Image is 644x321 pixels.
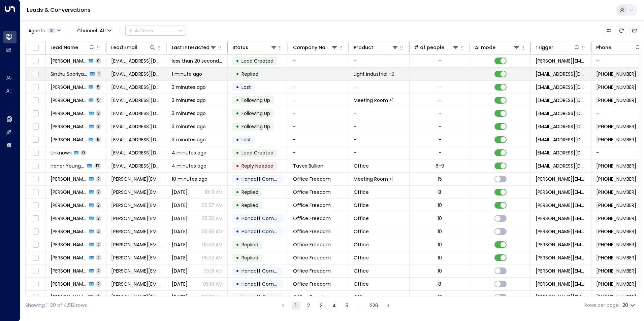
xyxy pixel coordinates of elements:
p: 07:29 AM [201,294,223,300]
span: 4 minutes ago [172,163,206,169]
td: - [288,107,349,120]
span: Tavex Bullion [293,163,323,169]
span: lee@officefreedom.com [536,202,586,209]
span: +442045414145 [596,163,636,169]
div: • [236,252,239,263]
td: - [288,133,349,146]
div: • [236,173,239,185]
span: lee@officefreedom.com [536,294,586,300]
span: Office [354,163,369,169]
span: lee@officefreedom.com [536,241,586,248]
span: Office Freedom [293,189,331,195]
span: 3 [96,110,101,116]
span: 2 [96,242,101,247]
div: Phone [596,43,641,51]
span: Lead Created [241,149,273,156]
span: +447956868727 [596,281,636,287]
div: Product [354,43,398,51]
span: Honor Younger [51,163,85,169]
button: Agents3 [25,26,63,35]
span: 2 [96,281,101,287]
span: Anthony G [51,97,87,104]
span: Toggle select row [31,122,40,131]
p: 05:31 AM [203,267,223,274]
span: lee@officefreedom.com [536,281,586,287]
span: lee@officefreedom.com [536,215,586,222]
span: Toggle select row [31,267,40,275]
span: no-reply@workspace.co.uk [536,110,586,117]
span: 3 minutes ago [172,123,206,130]
span: +447551323021 [596,97,636,104]
td: - [349,107,410,120]
label: Rows per page: [584,302,620,309]
span: Office [354,241,369,248]
td: - [349,146,410,159]
div: Status [232,43,277,51]
div: • [236,68,239,80]
span: lee@officefreedom.com [111,281,162,287]
button: Archived Leads [630,26,639,35]
div: • [236,200,239,211]
div: 10 [438,254,442,261]
span: no-reply@workspace.co.uk [536,123,586,130]
nav: pagination navigation [279,301,393,310]
span: 10 minutes ago [172,176,207,182]
span: Reply Needed [241,163,273,169]
span: 2 [96,189,101,195]
div: - [439,149,441,156]
span: Toggle select row [31,254,40,262]
span: Toggle select row [31,83,40,92]
td: - [288,55,349,67]
span: Office Freedom [293,228,331,235]
span: no-reply@workspace.co.uk [536,136,586,143]
span: Meeting Room [354,176,388,182]
span: 5 [95,97,101,103]
span: Replied [241,202,258,209]
span: Sep 29, 2025 [172,281,188,287]
span: lee@officefreedom.com [111,267,162,274]
div: 20 [622,300,636,310]
div: Button group with a nested menu [125,26,186,36]
span: lee@officefreedom.com [111,202,162,209]
span: +447956868727 [596,215,636,222]
span: Toggle select row [31,293,40,301]
span: Toggle select row [31,241,40,249]
span: Sinthu Sooriyakumar [51,71,88,77]
span: no-reply@workspace.co.uk [536,163,586,169]
td: - [288,94,349,107]
span: 3 [47,28,56,33]
span: Office Freedom [293,281,331,287]
span: Office Freedom [293,241,331,248]
span: Refresh [617,26,626,35]
span: Oct 10, 2025 [172,254,188,261]
span: Lost [241,84,251,91]
span: lee@officefreedom.com [111,254,162,261]
div: - [439,71,441,77]
div: Trigger [536,43,553,51]
span: 1 minute ago [172,71,202,77]
div: Lead Name [51,43,95,51]
span: +447956868727 [596,202,636,209]
p: 05:56 AM [202,215,223,222]
div: • [236,55,239,67]
div: Storage,Workshop [388,71,394,77]
span: diddyrbk85@gmail.com [111,110,162,117]
div: • [236,121,239,132]
span: Office Freedom [293,176,331,182]
span: no-reply@workspace.co.uk [536,84,586,91]
span: Lee Meranda [51,176,87,182]
span: +447956868727 [596,189,636,195]
span: Toggle select row [31,109,40,118]
span: Toggle select row [31,175,40,183]
div: Last Interacted [172,43,217,51]
span: Toggle select row [31,96,40,105]
span: Lee Meranda [51,228,87,235]
span: 5 [95,84,101,90]
span: 2 [96,268,101,274]
button: Go to page 3 [317,301,325,310]
span: lee@officefreedom.com [536,189,586,195]
div: Status [232,43,248,51]
div: - [439,123,441,130]
span: Brittney Wallace [51,58,87,64]
span: 2 [96,176,101,182]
